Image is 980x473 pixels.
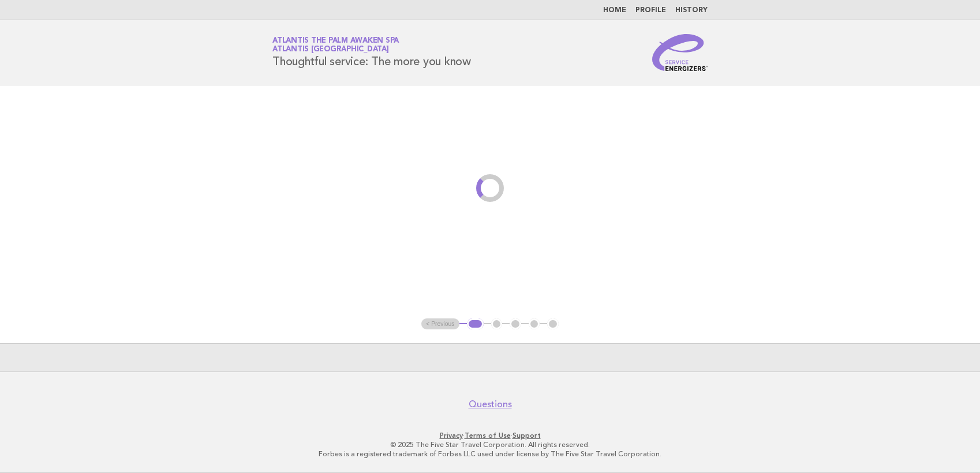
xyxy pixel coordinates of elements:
img: Service Energizers [652,34,708,71]
h1: Thoughtful service: The more you know [272,37,471,67]
a: Support [513,431,541,440]
p: © 2025 The Five Star Travel Corporation. All rights reserved. [137,440,843,449]
span: Atlantis [GEOGRAPHIC_DATA] [272,46,389,54]
a: Questions [469,399,512,410]
a: Atlantis The Palm Awaken SpaAtlantis [GEOGRAPHIC_DATA] [272,37,399,53]
a: Home [603,7,626,14]
a: Profile [635,7,666,14]
a: History [675,7,708,14]
a: Privacy [440,431,463,440]
p: · · [137,431,843,440]
p: Forbes is a registered trademark of Forbes LLC used under license by The Five Star Travel Corpora... [137,449,843,459]
a: Terms of Use [465,431,511,440]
